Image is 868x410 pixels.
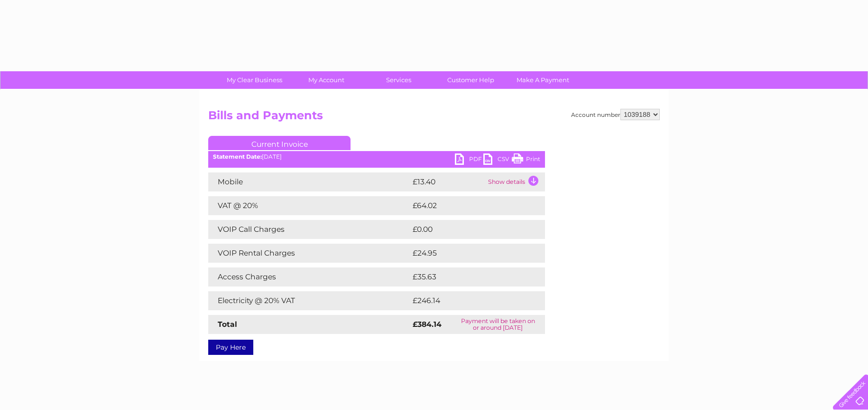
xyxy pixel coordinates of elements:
td: VAT @ 20% [208,196,410,215]
td: £64.02 [410,196,526,215]
a: Print [512,153,540,167]
td: Show details [486,172,545,191]
div: [DATE] [208,153,545,160]
h2: Bills and Payments [208,109,660,127]
td: Mobile [208,172,410,191]
a: My Account [287,71,366,89]
td: Access Charges [208,267,410,286]
td: £35.63 [410,267,526,286]
td: £13.40 [410,172,486,191]
td: £24.95 [410,244,526,263]
td: £0.00 [410,220,523,239]
td: Electricity @ 20% VAT [208,291,410,310]
a: Current Invoice [208,136,351,150]
td: VOIP Call Charges [208,220,410,239]
div: Account number [571,109,660,120]
a: Customer Help [432,71,510,89]
strong: £384.14 [413,320,442,329]
a: Pay Here [208,340,253,355]
td: VOIP Rental Charges [208,244,410,263]
td: £246.14 [410,291,528,310]
strong: Total [218,320,237,329]
a: Make A Payment [504,71,582,89]
a: CSV [483,153,512,167]
td: Payment will be taken on or around [DATE] [451,315,545,334]
a: Services [360,71,438,89]
a: My Clear Business [215,71,294,89]
a: PDF [455,153,483,167]
b: Statement Date: [213,153,262,160]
